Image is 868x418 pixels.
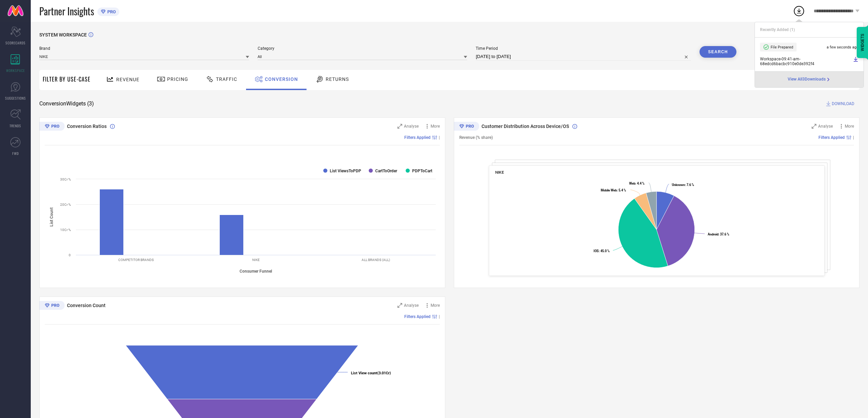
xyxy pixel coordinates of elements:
[454,122,479,132] div: Premium
[330,169,361,173] text: List ViewsToPDP
[10,123,21,128] span: TRENDS
[39,301,65,311] div: Premium
[60,228,71,232] text: 10Cr %
[476,53,691,61] input: Select time period
[788,77,831,82] div: Open download page
[375,169,397,173] text: CartToOrder
[258,46,467,51] span: Category
[404,124,419,129] span: Analyse
[707,232,718,236] tspan: Android
[39,46,249,51] span: Brand
[760,57,851,66] span: Workspace - 09:41-am - 68edcd6bacbc910e0de392f4
[788,77,831,82] a: View All3Downloads
[116,77,139,82] span: Revenue
[167,76,188,82] span: Pricing
[39,32,87,38] span: SYSTEM WORKSPACE
[43,75,91,83] span: Filter By Use-Case
[700,46,736,58] button: Search
[771,45,793,49] span: File Prepared
[672,183,694,187] text: : 7.6 %
[404,135,431,140] span: Filters Applied
[60,177,71,181] text: 30Cr %
[431,303,440,308] span: More
[482,124,569,129] span: Customer Distribution Across Device/OS
[845,124,854,129] span: More
[629,182,635,185] tspan: Web
[707,232,729,236] text: : 37.6 %
[397,303,402,308] svg: Zoom
[812,124,816,129] svg: Zoom
[412,169,432,173] text: PDPToCart
[5,96,26,101] span: SUGGESTIONS
[6,68,25,73] span: WORKSPACE
[788,77,826,82] span: View All 3 Downloads
[818,135,845,140] span: Filters Applied
[853,57,858,66] a: Download
[67,124,107,129] span: Conversion Ratios
[853,135,854,140] span: |
[760,27,795,32] span: Recently Added ( 1 )
[600,188,626,192] text: : 5.4 %
[351,371,377,375] tspan: List View count
[49,207,54,227] tspan: List Count
[118,258,154,262] text: COMPETITOR BRANDS
[39,122,65,132] div: Premium
[476,46,691,51] span: Time Period
[5,40,26,45] span: SCORECARDS
[793,5,805,17] div: Open download list
[672,183,685,187] tspan: Unknown
[818,124,833,129] span: Analyse
[495,170,504,175] span: NIKE
[629,182,645,185] text: : 4.4 %
[397,124,402,129] svg: Zoom
[362,258,390,262] text: ALL BRANDS (ALL)
[39,4,94,18] span: Partner Insights
[404,314,431,319] span: Filters Applied
[593,249,598,253] tspan: IOS
[404,303,419,308] span: Analyse
[69,253,71,257] text: 0
[60,203,71,206] text: 20Cr %
[12,151,19,156] span: FWD
[252,258,260,262] text: NIKE
[216,76,237,82] span: Traffic
[832,100,854,107] span: DOWNLOAD
[593,249,609,253] text: : 45.0 %
[67,303,106,308] span: Conversion Count
[265,76,298,82] span: Conversion
[431,124,440,129] span: More
[600,188,616,192] tspan: Mobile Web
[39,100,94,107] span: Conversion Widgets ( 3 )
[827,45,858,49] span: a few seconds ago
[351,371,391,375] text: (3.01Cr)
[439,135,440,140] span: |
[106,9,116,14] span: PRO
[326,76,349,82] span: Returns
[240,269,272,274] tspan: Consumer Funnel
[439,314,440,319] span: |
[459,135,493,140] span: Revenue (% share)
